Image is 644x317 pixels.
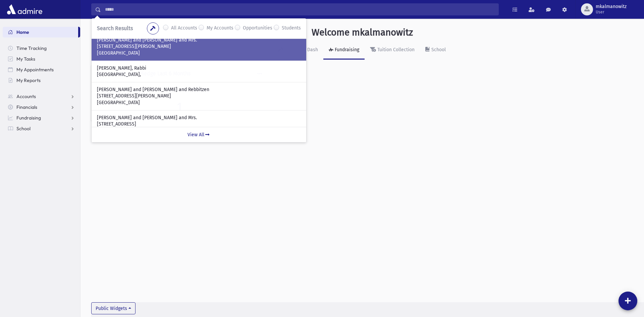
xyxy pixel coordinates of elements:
p: [STREET_ADDRESS][PERSON_NAME] [97,93,301,99]
p: [STREET_ADDRESS] [97,121,301,128]
div: Fundraising [333,47,359,53]
span: My Appointments [16,67,54,73]
span: Time Tracking [16,45,47,51]
div: School [430,47,446,53]
button: Public Widgets [91,302,136,314]
a: Home [3,27,78,37]
a: Fundraising [323,41,365,60]
span: Financials [16,104,37,110]
p: [GEOGRAPHIC_DATA] [97,50,301,57]
span: Search Results [97,25,133,31]
a: Tuition Collection [365,41,420,60]
span: Accounts [16,93,36,99]
a: My Appointments [3,64,80,75]
p: [GEOGRAPHIC_DATA] [97,99,301,106]
p: [PERSON_NAME], Rabbi [97,65,301,72]
a: Accounts [3,91,80,102]
span: mkalmanowitz [596,4,627,9]
p: [PERSON_NAME] and [PERSON_NAME] and Rebbitzen [97,86,301,93]
span: My Reports [16,77,41,83]
label: All Accounts [171,24,197,32]
a: School [3,123,80,134]
span: School [16,126,31,132]
label: My Accounts [207,24,233,32]
p: [GEOGRAPHIC_DATA], [97,71,301,78]
a: Time Tracking [3,43,80,54]
p: [PERSON_NAME] and [PERSON_NAME] and Mrs. [97,114,301,121]
a: Financials [3,102,80,112]
span: User [596,9,627,15]
a: View All [92,127,306,142]
span: Fundraising [16,115,41,121]
div: My Dash [299,47,318,53]
h3: Welcome mkalmanowitz [312,27,413,38]
a: School [420,41,451,60]
p: [PERSON_NAME] and [PERSON_NAME] and Mrs. [97,37,301,44]
span: Home [16,29,29,35]
label: Students [282,24,301,32]
img: AdmirePro [5,3,44,16]
a: My Tasks [3,54,80,64]
div: Tuition Collection [376,47,415,53]
span: My Tasks [16,56,35,62]
p: [STREET_ADDRESS][PERSON_NAME] [97,43,301,50]
a: My Reports [3,75,80,86]
a: Fundraising [3,112,80,123]
label: Opportunities [243,24,272,32]
input: Search [101,3,498,15]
